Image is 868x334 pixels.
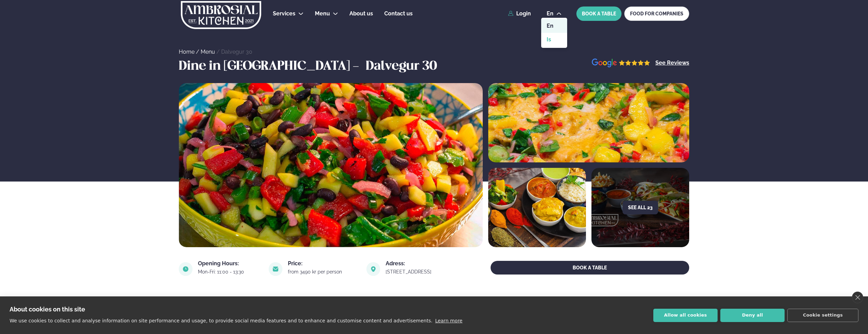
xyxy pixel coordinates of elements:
img: image alt [488,168,586,247]
a: Services [273,10,295,18]
a: close [852,292,863,303]
span: en [547,11,553,16]
div: Price: [288,261,358,266]
p: We use cookies to collect and analyse information on site performance and usage, to provide socia... [10,318,432,323]
span: Contact us [384,10,413,17]
a: See Reviews [655,60,689,66]
span: / [216,49,221,55]
button: See all 23 [623,201,658,214]
a: Menu [201,49,215,55]
button: en [541,11,567,16]
span: Services [273,10,295,17]
h3: Dine in [GEOGRAPHIC_DATA] - [179,58,362,75]
span: / [196,49,201,55]
img: image alt [269,262,282,276]
div: Opening Hours: [198,261,261,266]
strong: About cookies on this site [10,306,85,313]
img: image alt [179,262,192,276]
a: Learn more [435,318,463,323]
a: About us [349,10,373,18]
div: Mon-Fri: 11:00 - 13:30 [198,269,261,275]
img: image alt [592,58,650,68]
a: Menu [315,10,330,18]
a: Home [179,49,195,55]
span: About us [349,10,373,17]
div: from 3490 kr per person [288,269,358,275]
button: Allow all cookies [653,309,718,322]
img: image alt [488,83,689,162]
a: Dalvegur 30 [221,49,252,55]
a: FOOD FOR COMPANIES [624,6,689,21]
button: Cookie settings [787,309,858,322]
a: en [541,19,567,33]
a: is [541,33,567,46]
a: Contact us [384,10,413,18]
h3: Dalvegur 30 [366,58,437,75]
a: link [386,268,448,276]
button: BOOK A TABLE [576,6,622,21]
button: Deny all [720,309,785,322]
img: logo [180,1,262,29]
a: Login [508,11,531,17]
img: image alt [179,83,483,247]
div: Adress: [386,261,448,266]
button: BOOK A TABLE [491,261,689,275]
span: Menu [315,10,330,17]
img: image alt [366,262,380,276]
